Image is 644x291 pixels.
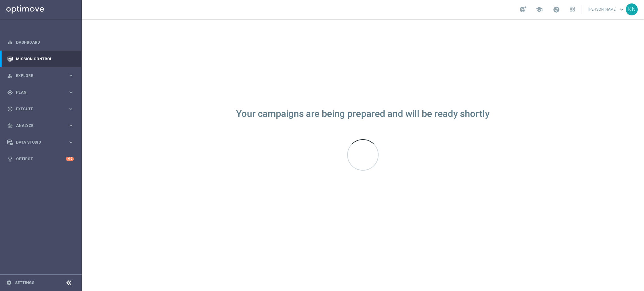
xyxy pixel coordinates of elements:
i: keyboard_arrow_right [68,139,74,145]
span: Data Studio [16,140,68,144]
i: keyboard_arrow_right [68,106,74,112]
div: Data Studio [7,140,68,145]
div: Analyze [7,123,68,129]
span: keyboard_arrow_down [618,6,625,13]
a: Settings [15,281,34,285]
i: settings [6,280,12,286]
div: KN [626,3,638,15]
button: lightbulb Optibot +10 [7,156,74,162]
div: Mission Control [7,51,74,67]
i: gps_fixed [7,90,13,95]
i: play_circle_outline [7,106,13,112]
span: Execute [16,107,68,111]
div: +10 [66,157,74,161]
span: Explore [16,74,68,78]
button: person_search Explore keyboard_arrow_right [7,73,74,78]
button: equalizer Dashboard [7,40,74,45]
i: keyboard_arrow_right [68,73,74,79]
span: school [536,6,543,13]
div: Your campaigns are being prepared and will be ready shortly [236,111,490,117]
button: Data Studio keyboard_arrow_right [7,140,74,145]
span: Plan [16,91,68,94]
button: Mission Control [7,57,74,62]
i: lightbulb [7,156,13,162]
a: [PERSON_NAME]keyboard_arrow_down [588,5,626,14]
button: play_circle_outline Execute keyboard_arrow_right [7,107,74,112]
div: Plan [7,90,68,95]
i: person_search [7,73,13,79]
button: track_changes Analyze keyboard_arrow_right [7,123,74,128]
div: Explore [7,73,68,79]
i: equalizer [7,40,13,45]
div: Optibot [7,151,74,167]
div: Execute [7,106,68,112]
a: Mission Control [16,51,74,67]
div: Dashboard [7,34,74,51]
span: Analyze [16,124,68,128]
button: gps_fixed Plan keyboard_arrow_right [7,90,74,95]
i: track_changes [7,123,13,129]
a: Optibot [16,151,66,167]
i: keyboard_arrow_right [68,123,74,129]
i: keyboard_arrow_right [68,89,74,95]
a: Dashboard [16,34,74,51]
